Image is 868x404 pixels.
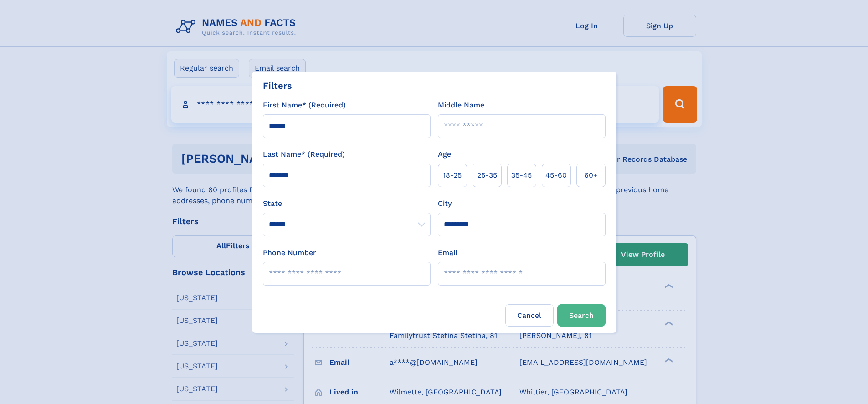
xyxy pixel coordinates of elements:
span: 60+ [584,170,598,181]
label: Last Name* (Required) [263,149,345,160]
label: Middle Name [438,100,484,111]
div: Filters [263,79,292,92]
label: State [263,198,431,209]
label: Phone Number [263,247,316,258]
span: 35‑45 [511,170,532,181]
label: Age [438,149,451,160]
label: Cancel [505,304,554,327]
label: Email [438,247,457,258]
span: 25‑35 [477,170,497,181]
label: First Name* (Required) [263,100,346,111]
label: City [438,198,452,209]
span: 45‑60 [545,170,567,181]
span: 18‑25 [443,170,462,181]
button: Search [557,304,606,327]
